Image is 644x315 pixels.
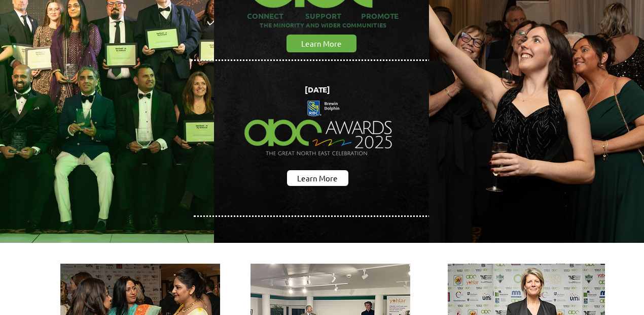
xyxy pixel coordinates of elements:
img: Northern Insights Double Pager Apr 2025.png [235,82,402,175]
a: Learn More [287,170,348,186]
a: Learn More [287,35,356,52]
span: THE MINORITY AND WIDER COMMUNITIES [260,21,386,29]
span: CONNECT SUPPORT PROMOTE [247,11,399,21]
span: Learn More [297,173,338,183]
span: Learn More [301,38,342,49]
span: [DATE] [305,84,330,94]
